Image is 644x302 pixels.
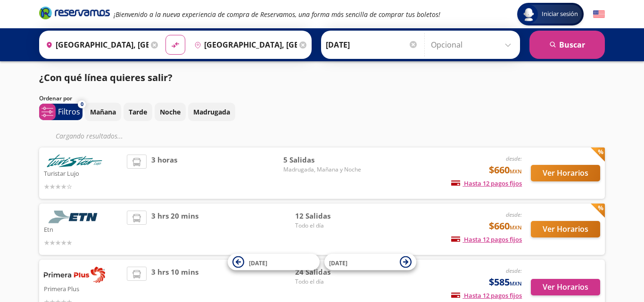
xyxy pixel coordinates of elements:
[42,33,149,57] input: Buscar Origen
[114,10,440,19] em: ¡Bienvenido a la nueva experiencia de compra de Reservamos, una forma más sencilla de comprar tus...
[451,291,522,300] span: Hasta 12 pagos fijos
[510,224,522,231] small: MXN
[489,163,522,177] span: $660
[90,107,116,117] p: Mañana
[151,211,198,248] span: 3 hrs 20 mins
[283,165,361,174] span: Madrugada, Mañana y Noche
[81,100,83,108] span: 0
[489,275,522,289] span: $585
[529,31,605,59] button: Buscar
[188,103,235,121] button: Madrugada
[593,8,605,20] button: English
[531,165,600,181] button: Ver Horarios
[44,267,105,283] img: Primera Plus
[228,254,320,270] button: [DATE]
[39,71,173,85] p: ¿Con qué línea quieres salir?
[295,211,361,221] span: 12 Salidas
[39,6,110,23] a: Brand Logo
[531,279,600,295] button: Ver Horarios
[56,131,123,140] em: Cargando resultados ...
[124,103,152,121] button: Tarde
[39,6,110,20] i: Brand Logo
[489,219,522,233] span: $660
[44,167,122,179] p: Turistar Lujo
[538,9,582,19] span: Iniciar sesión
[44,223,122,235] p: Etn
[451,235,522,244] span: Hasta 12 pagos fijos
[39,94,72,103] p: Ordenar por
[295,221,361,230] span: Todo el día
[151,155,177,192] span: 3 horas
[506,211,522,219] em: desde:
[295,267,361,278] span: 24 Salidas
[58,106,80,117] p: Filtros
[85,103,121,121] button: Mañana
[531,221,600,237] button: Ver Horarios
[39,104,83,120] button: 0Filtros
[295,278,361,286] span: Todo el día
[510,168,522,175] small: MXN
[44,283,122,294] p: Primera Plus
[190,33,297,57] input: Buscar Destino
[506,267,522,275] em: desde:
[431,33,515,57] input: Opcional
[283,155,361,165] span: 5 Salidas
[160,107,181,117] p: Noche
[326,33,418,57] input: Elegir Fecha
[193,107,230,117] p: Madrugada
[129,107,147,117] p: Tarde
[44,155,105,167] img: Turistar Lujo
[451,179,522,188] span: Hasta 12 pagos fijos
[510,280,522,287] small: MXN
[329,259,347,267] span: [DATE]
[249,259,267,267] span: [DATE]
[44,211,105,223] img: Etn
[155,103,186,121] button: Noche
[506,155,522,163] em: desde:
[324,254,416,270] button: [DATE]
